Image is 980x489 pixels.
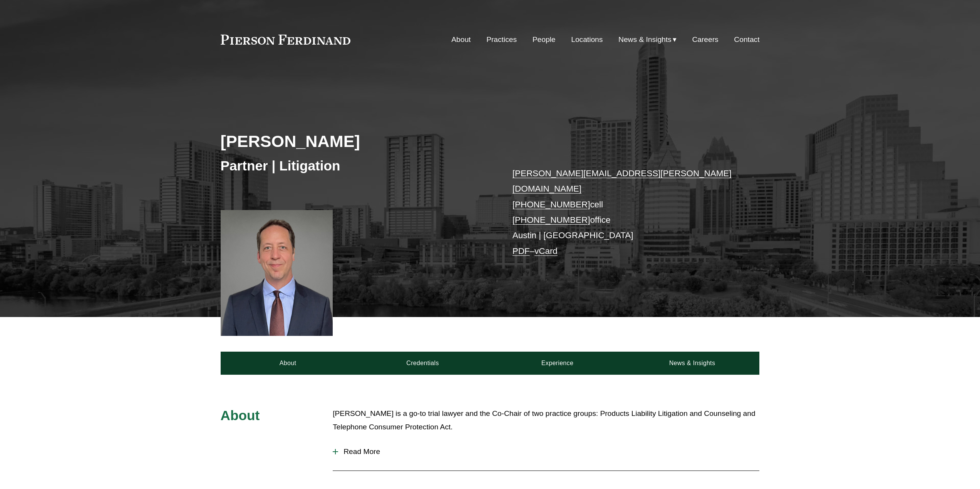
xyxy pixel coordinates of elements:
[333,442,759,462] button: Read More
[451,32,471,47] a: About
[534,246,558,256] a: vCard
[533,32,556,47] a: People
[571,32,603,47] a: Locations
[355,352,490,375] a: Credentials
[338,447,759,456] span: Read More
[734,32,759,47] a: Contact
[692,32,718,47] a: Careers
[221,352,355,375] a: About
[486,32,517,47] a: Practices
[513,246,530,256] a: PDF
[333,407,759,434] p: [PERSON_NAME] is a go-to trial lawyer and the Co-Chair of two practice groups: Products Liability...
[625,352,759,375] a: News & Insights
[513,215,590,225] a: [PHONE_NUMBER]
[618,33,672,47] span: News & Insights
[618,32,677,47] a: folder dropdown
[221,131,490,151] h2: [PERSON_NAME]
[513,166,737,259] p: cell office Austin | [GEOGRAPHIC_DATA] –
[221,408,260,423] span: About
[221,157,490,174] h3: Partner | Litigation
[490,352,625,375] a: Experience
[513,169,732,194] a: [PERSON_NAME][EMAIL_ADDRESS][PERSON_NAME][DOMAIN_NAME]
[513,200,590,209] a: [PHONE_NUMBER]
